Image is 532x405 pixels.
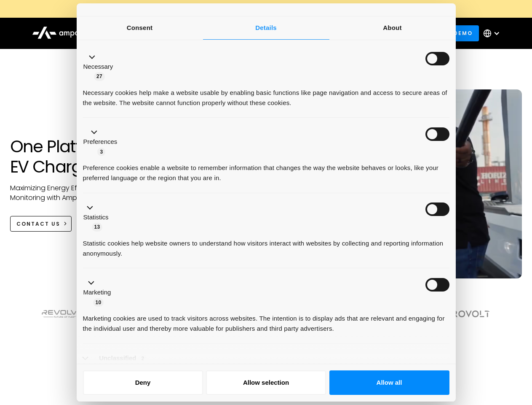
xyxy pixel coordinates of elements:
button: Marketing (10) [83,278,116,308]
div: CONTACT US [16,220,60,228]
button: Statistics (13) [83,202,114,232]
span: 10 [93,298,104,307]
div: Necessary cookies help make a website usable by enabling basic functions like page navigation and... [83,81,449,108]
button: Allow selection [206,370,326,395]
div: Statistic cookies help website owners to understand how visitors interact with websites by collec... [83,232,449,259]
button: Deny [83,370,203,395]
a: CONTACT US [10,216,72,232]
p: Maximizing Energy Efficiency, Uptime, and 24/7 Monitoring with Ampcontrol Solutions [10,184,170,202]
span: 2 [139,354,147,363]
button: Allow all [329,370,449,395]
h1: One Platform for EV Charging Hubs [10,136,170,177]
span: 13 [92,223,103,231]
label: Marketing [83,288,111,297]
label: Necessary [83,62,113,72]
div: Marketing cookies are used to track visitors across websites. The intention is to display ads tha... [83,307,449,334]
a: New Webinars: Register to Upcoming WebinarsREGISTER HERE [77,4,456,13]
span: 3 [97,148,105,156]
a: Details [203,16,329,40]
label: Preferences [83,137,118,147]
a: Consent [77,16,203,40]
div: Preference cookies enable a website to remember information that changes the way the website beha... [83,157,449,183]
label: Statistics [83,213,109,222]
button: Necessary (27) [83,52,118,81]
img: Aerovolt Logo [440,310,490,317]
a: About [329,16,456,40]
button: Unclassified (2) [83,353,152,364]
button: Preferences (3) [83,127,123,157]
span: 27 [94,72,105,81]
